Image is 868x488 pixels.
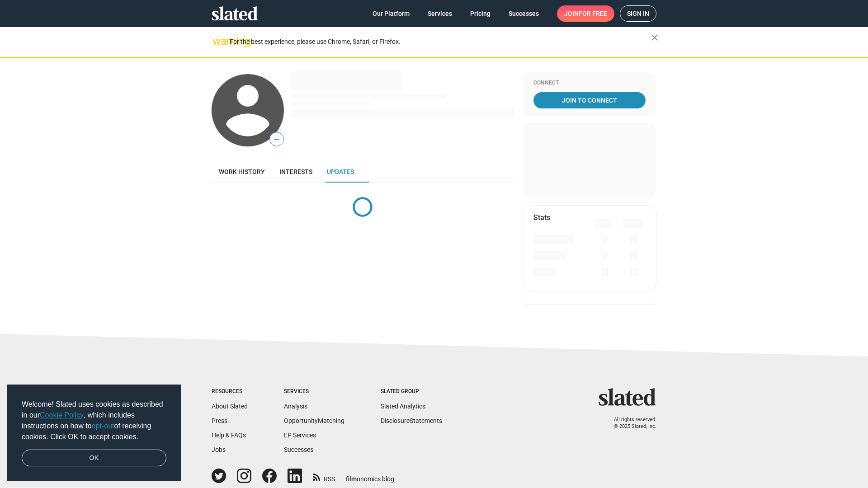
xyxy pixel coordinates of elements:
span: Welcome! Slated uses cookies as described in our , which includes instructions on how to of recei... [22,399,166,442]
a: DisclosureStatements [381,417,442,424]
a: Services [420,5,459,22]
a: opt-out [92,422,114,430]
span: for free [579,5,607,22]
a: Successes [501,5,546,22]
a: Our Platform [365,5,417,22]
span: — [270,134,283,145]
a: Sign in [620,5,656,22]
mat-card-title: Stats [533,213,550,222]
a: Updates [320,161,361,183]
span: Our Platform [373,5,410,22]
span: Join To Connect [535,92,644,108]
a: Press [212,417,227,424]
a: Jobs [212,446,226,453]
span: Successes [509,5,539,22]
mat-icon: close [649,32,660,43]
a: Joinfor free [557,5,614,22]
span: Pricing [470,5,491,22]
a: Interests [272,161,320,183]
span: Interests [279,168,312,175]
div: Connect [533,80,646,87]
div: Services [284,388,344,395]
a: Work history [212,161,272,183]
p: All rights reserved. © 2025 Slated, Inc. [604,417,656,430]
span: Join [564,5,607,22]
a: Pricing [463,5,498,22]
div: For the best experience, please use Chrome, Safari, or Firefox. [230,36,651,48]
a: Analysis [284,403,307,410]
a: About Slated [212,403,248,410]
mat-icon: warning [212,36,223,47]
span: Sign in [627,6,649,21]
a: filmonomics blog [346,468,394,483]
a: Help & FAQs [212,432,246,439]
a: Successes [284,446,313,453]
span: Updates [327,168,354,175]
div: Slated Group [381,388,442,395]
a: Cookie Policy [40,411,84,419]
a: Slated Analytics [381,403,425,410]
span: Services [428,5,452,22]
div: cookieconsent [7,385,181,481]
a: OpportunityMatching [284,417,344,424]
span: film [346,475,357,483]
a: Join To Connect [533,92,646,108]
a: RSS [313,469,335,483]
a: dismiss cookie message [22,450,166,467]
div: Resources [212,388,248,395]
a: EP Services [284,432,316,439]
span: Work history [219,168,265,175]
